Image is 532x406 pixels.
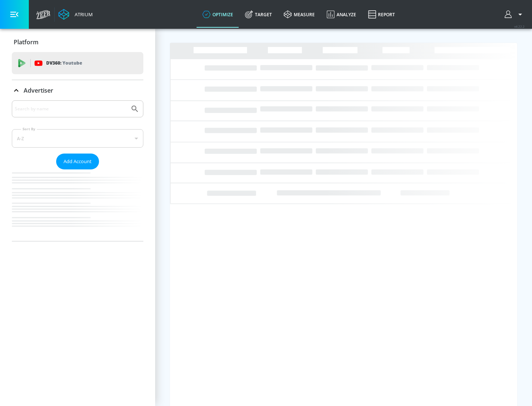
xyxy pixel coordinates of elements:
[24,86,53,94] p: Advertiser
[12,80,143,101] div: Advertiser
[278,1,321,28] a: measure
[56,154,99,169] button: Add Account
[15,104,127,114] input: Search by name
[362,1,401,28] a: Report
[239,1,278,28] a: Target
[321,1,362,28] a: Analyze
[12,32,143,52] div: Platform
[64,157,92,166] span: Add Account
[14,38,38,46] p: Platform
[12,100,143,241] div: Advertiser
[21,127,37,131] label: Sort By
[12,129,143,148] div: A-Z
[197,1,239,28] a: optimize
[58,9,93,20] a: Atrium
[12,52,143,74] div: DV360: Youtube
[46,59,82,67] p: DV360:
[62,59,82,67] p: Youtube
[514,24,525,28] span: v 4.22.2
[12,169,143,241] nav: list of Advertiser
[72,11,93,18] div: Atrium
